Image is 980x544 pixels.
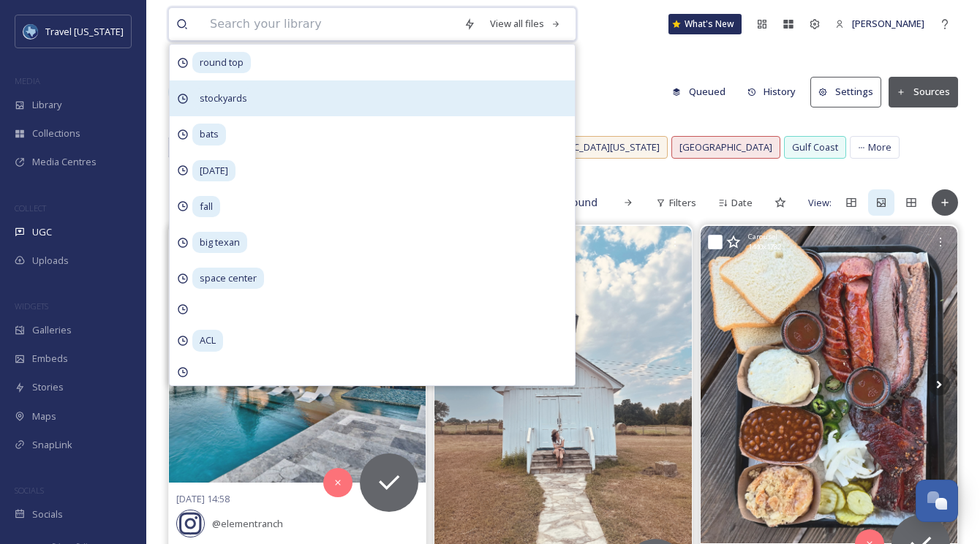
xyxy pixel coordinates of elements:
span: 17 posts [168,196,203,210]
span: [PERSON_NAME] [852,17,924,30]
span: [GEOGRAPHIC_DATA][US_STATE] [517,140,660,154]
span: More [868,140,892,154]
img: Corkscrew BBQ, located in Spring, Texas, is a renowned Michelin-starred barbecue spot owned by Wi... [701,226,957,544]
input: Search [560,188,608,217]
span: Galleries [32,323,72,337]
span: Collections [32,126,80,140]
button: Sources [889,77,958,107]
img: images%20%281%29.jpeg [23,24,38,39]
span: Travel [US_STATE] [45,25,124,38]
span: [GEOGRAPHIC_DATA] [679,140,772,154]
a: Settings [810,77,889,107]
span: Socials [32,507,63,521]
span: Stories [32,380,64,394]
span: Embeds [32,352,68,366]
span: @ elementranch [212,517,283,530]
span: Carousel [748,232,777,242]
a: View all files [483,10,568,38]
span: big texan [192,232,247,253]
a: Queued [665,78,740,106]
span: Filters [669,196,696,210]
button: Queued [665,78,733,106]
span: SnapLink [32,438,72,452]
span: Maps [32,409,56,423]
button: Settings [810,77,881,107]
span: round top [192,52,251,73]
span: View: [808,196,832,210]
span: bats [192,124,226,145]
input: Search your library [203,8,456,40]
a: History [740,78,811,106]
span: 1440 x 1782 [748,242,781,252]
span: UGC [32,225,52,239]
span: Gulf Coast [792,140,838,154]
span: Media Centres [32,155,97,169]
span: COLLECT [15,203,46,214]
button: History [740,78,804,106]
a: What's New [668,14,742,34]
span: ACL [192,330,223,351]
span: WIDGETS [15,301,48,311]
span: [DATE] 14:58 [176,492,230,505]
span: SOCIALS [15,485,44,496]
button: Open Chat [916,480,958,522]
span: Library [32,98,61,112]
span: Date [731,196,753,210]
span: Uploads [32,254,69,268]
span: [DATE] [192,160,235,181]
span: fall [192,196,220,217]
span: space center [192,268,264,289]
a: [PERSON_NAME] [828,10,932,38]
span: MEDIA [15,75,40,86]
span: stockyards [192,88,255,109]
